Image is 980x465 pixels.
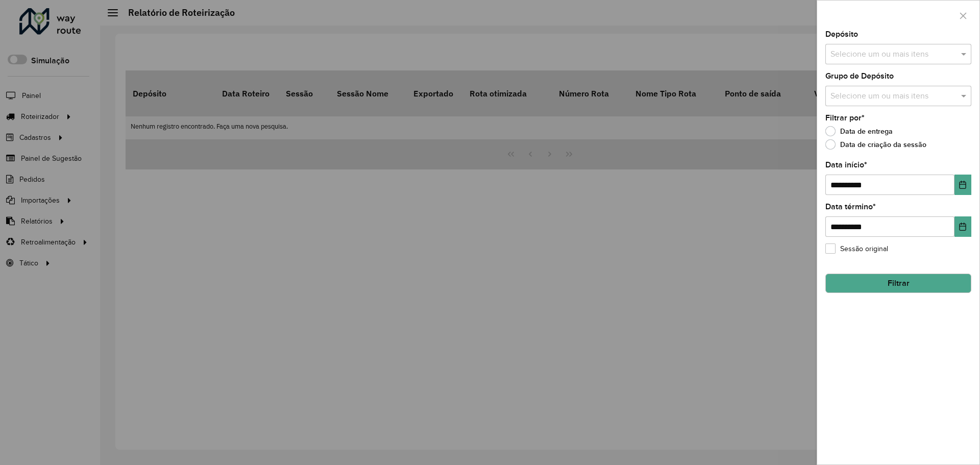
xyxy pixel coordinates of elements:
label: Data início [825,159,867,171]
label: Filtrar por [825,112,865,124]
label: Data de entrega [825,126,893,136]
button: Choose Date [954,216,971,237]
label: Depósito [825,28,858,40]
label: Sessão original [825,243,888,254]
button: Filtrar [825,274,971,293]
label: Data de criação da sessão [825,139,926,150]
label: Data término [825,201,876,213]
label: Grupo de Depósito [825,70,894,82]
button: Choose Date [954,175,971,195]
